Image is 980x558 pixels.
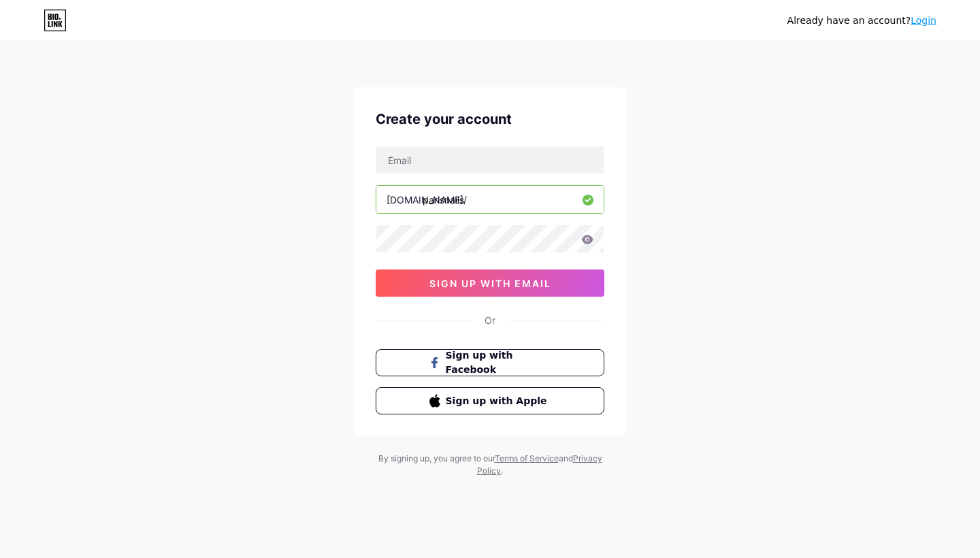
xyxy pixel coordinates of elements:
[376,186,604,213] input: username
[495,453,559,463] a: Terms of Service
[787,14,936,28] div: Already have an account?
[446,348,551,377] span: Sign up with Facebook
[911,15,936,26] a: Login
[387,193,467,207] div: [DOMAIN_NAME]/
[446,394,551,408] span: Sign up with Apple
[429,278,551,289] span: sign up with email
[376,109,604,129] div: Create your account
[376,269,604,297] button: sign up with email
[376,349,604,376] button: Sign up with Facebook
[485,313,495,327] div: Or
[374,453,606,477] div: By signing up, you agree to our and .
[376,146,604,174] input: Email
[376,387,604,414] button: Sign up with Apple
